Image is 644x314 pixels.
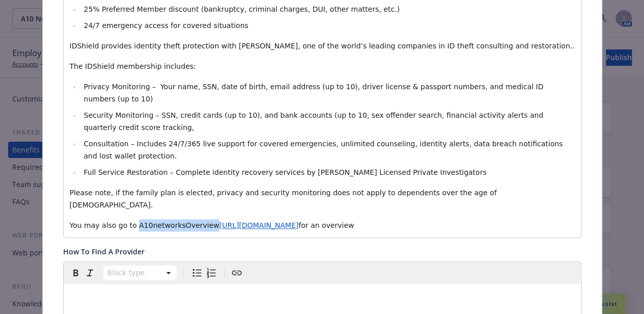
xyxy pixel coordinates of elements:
span: The IDShield membership includes: [70,62,196,70]
div: toggle group [190,266,218,280]
span: 25% Preferred Member discount (bankruptcy, criminal charges, DUI, other matters, etc.) [83,5,399,13]
span: 24/7 emergency access for covered situations [83,21,248,30]
span: Consultation – Includes 24/7/365 live support for covered emergencies, unlimited counseling, iden... [83,140,565,160]
button: Bold [69,266,83,280]
button: Bulleted list [190,266,204,280]
span: Security Monitoring – SSN, credit cards (up to 10), and bank accounts (up to 10, sex offender sea... [83,111,545,132]
span: You may also go to A10networksOverview [70,221,219,229]
button: Numbered list [204,266,218,280]
div: editable markdown [64,284,581,308]
span: Full Service Restoration – Complete identity recovery services by [PERSON_NAME] Licensed Private ... [83,168,486,176]
span: Please note, if the family plan is elected, privacy and security monitoring does not apply to dep... [70,189,499,209]
button: Create link [230,266,244,280]
button: Block type [103,266,177,280]
button: Italic [83,266,97,280]
span: for an overview [298,221,354,229]
span: IDShield provides identity theft protection with [PERSON_NAME], one of the world’s leading compan... [70,42,575,50]
span: Privacy Monitoring – Your name, SSN, date of birth, email address (up to 10), driver license & pa... [83,83,545,103]
a: [URL][DOMAIN_NAME] [219,221,299,229]
span: How To Find A Provider [63,247,145,256]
